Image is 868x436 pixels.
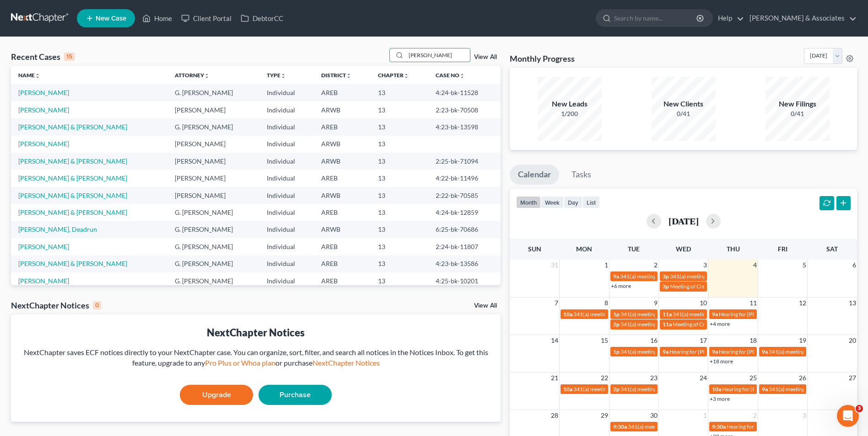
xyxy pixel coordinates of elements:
span: 9 [653,298,658,308]
span: Wed [676,245,691,253]
span: Hearing for [PERSON_NAME] [719,348,790,355]
td: [PERSON_NAME] [167,136,259,153]
span: 4 [752,260,758,271]
span: 19 [798,335,807,346]
div: 0 [93,301,101,309]
a: [PERSON_NAME] & [PERSON_NAME] [18,174,127,182]
span: 26 [798,372,807,383]
a: Help [713,10,744,27]
td: Individual [259,272,314,289]
span: 9a [613,273,619,280]
a: [PERSON_NAME] [18,140,69,148]
td: G. [PERSON_NAME] [167,84,259,101]
td: Individual [259,187,314,204]
span: Hearing for [PERSON_NAME] [722,386,793,393]
span: 9a [762,386,768,393]
div: New Clients [652,99,716,109]
td: G. [PERSON_NAME] [167,238,259,255]
span: 10 [699,298,708,308]
td: ARWB [314,136,371,153]
td: ARWB [314,187,371,204]
span: 18 [749,335,758,346]
td: 13 [371,187,429,204]
td: [PERSON_NAME] [167,187,259,204]
td: ARWB [314,101,371,118]
a: Chapterunfold_more [378,72,409,79]
span: 341(a) meeting for [PERSON_NAME] and [PERSON_NAME] [673,311,815,318]
a: [PERSON_NAME] & [PERSON_NAME] [18,123,127,131]
button: list [582,196,600,208]
td: 13 [371,84,429,101]
td: AREB [314,170,371,186]
input: Search by name... [614,10,698,27]
a: [PERSON_NAME] & Associates [745,10,857,27]
div: New Leads [538,99,602,109]
i: unfold_more [280,73,286,79]
td: AREB [314,84,371,101]
span: 31 [550,260,559,271]
td: 13 [371,153,429,170]
td: Individual [259,153,314,170]
a: View All [474,303,497,309]
a: [PERSON_NAME] & [PERSON_NAME] [18,157,127,165]
td: 2:22-bk-70585 [428,187,501,204]
a: NextChapter Notices [313,358,380,367]
a: [PERSON_NAME] & [PERSON_NAME] [18,191,127,199]
a: Tasks [563,165,599,185]
i: unfold_more [404,73,409,79]
span: Hearing for [PERSON_NAME] Provence [669,348,765,355]
a: DebtorCC [236,10,288,27]
div: Recent Cases [11,51,75,62]
span: New Case [96,15,126,22]
span: 341(a) meeting for [PERSON_NAME] [620,348,709,355]
a: [PERSON_NAME], Deadrun [18,225,97,233]
a: Upgrade [180,385,253,405]
td: 13 [371,118,429,135]
span: 29 [600,410,609,421]
span: 28 [550,410,559,421]
span: 10a [563,386,572,393]
span: 6 [852,260,857,271]
div: 1/200 [538,109,602,118]
div: NextChapter saves ECF notices directly to your NextChapter case. You can organize, sort, filter, ... [18,347,493,368]
span: Thu [727,245,740,253]
a: Pro Plus or Whoa plan [205,358,275,367]
span: Meeting of Creditors for [PERSON_NAME] and [PERSON_NAME] [670,283,825,290]
td: 4:23-bk-13586 [428,255,501,272]
td: AREB [314,272,371,289]
span: 12 [798,298,807,308]
div: 0/41 [766,109,830,118]
td: 13 [371,272,429,289]
span: 9a [712,348,718,355]
td: Individual [259,238,314,255]
span: 2 [752,410,758,421]
span: Fri [778,245,787,253]
span: 341(a) meeting for [PERSON_NAME] & [PERSON_NAME] [573,311,710,318]
a: Typeunfold_more [267,72,286,79]
span: 1 [702,410,708,421]
a: +18 more [710,358,733,365]
a: +4 more [710,320,730,327]
span: 25 [749,372,758,383]
div: NextChapter Notices [18,325,493,340]
span: 11a [663,321,672,328]
span: 10a [563,311,572,318]
td: Individual [259,118,314,135]
span: 10a [712,386,721,393]
iframe: Intercom live chat [837,405,859,427]
span: 14 [550,335,559,346]
a: [PERSON_NAME] [18,106,69,114]
a: Districtunfold_more [321,72,351,79]
span: Meeting of Creditors for [PERSON_NAME] and [PERSON_NAME] [673,321,828,328]
span: 15 [600,335,609,346]
td: ARWB [314,153,371,170]
td: AREB [314,204,371,221]
span: 24 [699,372,708,383]
td: 4:25-bk-10201 [428,272,501,289]
a: Home [138,10,177,27]
td: [PERSON_NAME] [167,101,259,118]
td: 6:25-bk-70686 [428,221,501,238]
span: 9a [762,348,768,355]
span: 2p [613,321,620,328]
td: AREB [314,118,371,135]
